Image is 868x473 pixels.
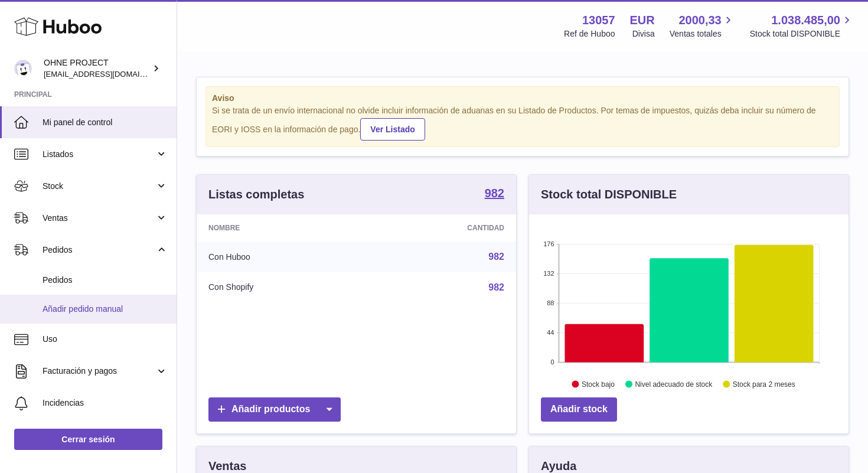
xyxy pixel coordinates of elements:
[543,240,554,247] text: 176
[771,12,840,28] span: 1.038.485,00
[43,304,168,315] span: Añadir pedido manual
[208,397,341,422] a: Añadir productos
[630,12,655,28] strong: EUR
[550,358,554,366] text: 0
[197,242,366,272] td: Con Huboo
[547,329,554,336] text: 44
[750,28,854,40] span: Stock total DISPONIBLE
[208,187,304,203] h3: Listas completas
[197,272,366,303] td: Con Shopify
[485,187,504,201] a: 982
[541,397,617,422] a: Añadir stock
[733,380,795,388] text: Stock para 2 meses
[43,275,168,286] span: Pedidos
[43,244,155,256] span: Pedidos
[44,57,150,80] div: OHNE PROJECT
[44,69,174,79] span: [EMAIL_ADDRESS][DOMAIN_NAME]
[485,187,504,199] strong: 982
[43,213,155,224] span: Ventas
[43,334,168,345] span: Uso
[43,397,168,409] span: Incidencias
[670,28,735,40] span: Ventas totales
[43,117,168,128] span: Mi panel de control
[14,60,32,77] img: support@ohneproject.com
[670,12,735,40] a: 2000,33 Ventas totales
[197,214,366,242] th: Nombre
[360,118,425,141] a: Ver Listado
[366,214,516,242] th: Cantidad
[43,149,155,160] span: Listados
[488,252,504,262] a: 982
[541,187,677,203] h3: Stock total DISPONIBLE
[43,366,155,377] span: Facturación y pagos
[750,12,854,40] a: 1.038.485,00 Stock total DISPONIBLE
[582,12,615,28] strong: 13057
[543,270,554,277] text: 132
[43,181,155,192] span: Stock
[582,380,615,388] text: Stock bajo
[635,380,713,388] text: Nivel adecuado de stock
[678,12,721,28] span: 2000,33
[212,93,833,104] strong: Aviso
[547,299,554,306] text: 88
[488,282,504,292] a: 982
[14,429,162,450] a: Cerrar sesión
[212,105,833,141] div: Si se trata de un envío internacional no olvide incluir información de aduanas en su Listado de P...
[632,28,655,40] div: Divisa
[564,28,615,40] div: Ref de Huboo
